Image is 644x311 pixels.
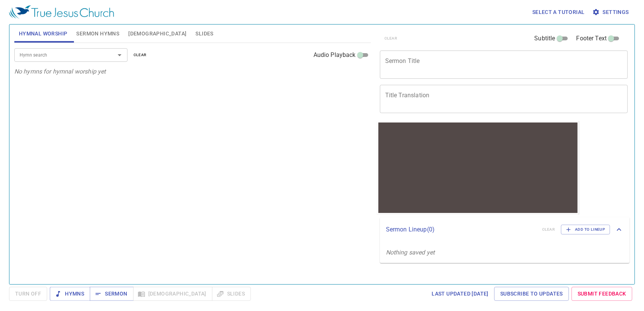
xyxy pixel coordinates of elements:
span: [DEMOGRAPHIC_DATA] [128,29,186,38]
div: Sermon Lineup(0)clearAdd to Lineup [380,217,630,242]
button: Select a tutorial [529,5,588,19]
span: Footer Text [576,34,607,43]
a: Subscribe to Updates [494,287,569,301]
img: True Jesus Church [9,5,114,19]
span: Subtitle [535,34,555,43]
a: Last updated [DATE] [429,287,492,301]
i: No hymns for hymnal worship yet [14,68,106,75]
span: Add to Lineup [566,226,605,233]
span: Sermon [96,289,127,299]
span: clear [134,52,147,58]
iframe: from-child [377,121,579,214]
a: Submit Feedback [572,287,632,301]
span: Audio Playback [314,51,356,60]
span: Select a tutorial [532,8,585,17]
span: Last updated [DATE] [432,289,489,299]
button: Sermon [90,287,133,301]
span: Settings [594,8,629,17]
button: Settings [591,5,632,19]
button: clear [129,51,151,60]
button: Open [114,50,125,60]
span: Submit Feedback [578,289,626,299]
span: Sermon Hymns [76,29,119,38]
button: Add to Lineup [561,225,610,234]
span: Hymnal Worship [19,29,68,38]
button: Hymns [50,287,90,301]
span: Subscribe to Updates [500,289,563,299]
p: Sermon Lineup ( 0 ) [386,225,536,234]
span: Slides [195,29,213,38]
span: Hymns [56,289,84,299]
i: Nothing saved yet [386,249,435,256]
